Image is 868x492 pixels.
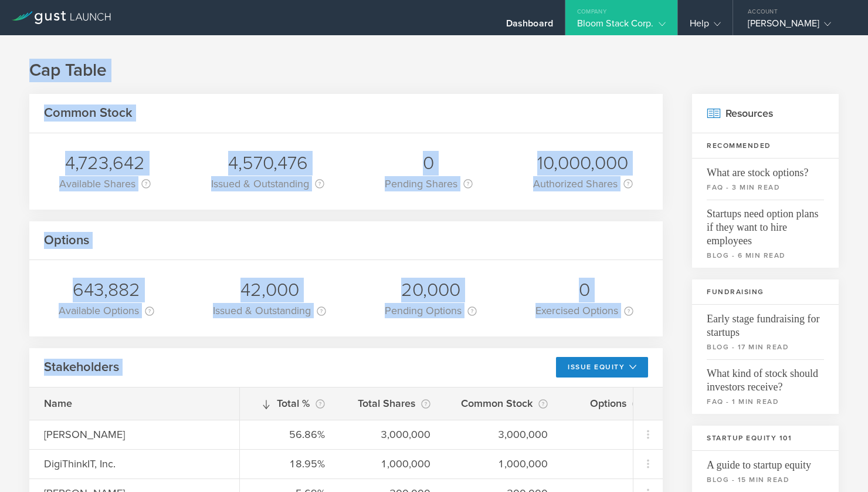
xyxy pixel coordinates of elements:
div: Pending Shares [385,176,473,192]
small: blog - 17 min read [707,342,824,352]
div: DigiThinkIT, Inc. [44,456,254,471]
div: Available Shares [59,176,151,192]
div: 3,000,000 [354,427,430,442]
a: What kind of stock should investors receive?faq - 1 min read [692,359,839,414]
button: Issue Equity [556,357,648,378]
div: Pending Options [385,302,477,319]
h2: Stakeholders [44,359,119,376]
div: 1,000,000 [460,456,548,471]
div: Total % [255,395,325,412]
div: 3,000,000 [460,427,548,442]
h1: Cap Table [29,59,839,82]
small: faq - 1 min read [707,396,824,407]
div: Name [44,396,254,411]
div: [PERSON_NAME] [44,427,254,442]
div: Dashboard [506,18,553,35]
div: Common Stock [460,395,548,412]
div: Help [690,18,721,35]
span: Startups need option plans if they want to hire employees [707,200,824,248]
div: Options [577,395,642,412]
a: Startups need option plans if they want to hire employeesblog - 6 min read [692,200,839,268]
div: Bloom Stack Corp. [577,18,666,35]
span: What kind of stock should investors receive? [707,359,824,394]
a: What are stock options?faq - 3 min read [692,159,839,200]
div: 20,000 [385,278,477,302]
div: Issued & Outstanding [211,176,324,192]
h2: Common Stock [44,105,133,122]
div: Available Options [59,302,154,319]
div: 4,570,476 [211,151,324,176]
h2: Resources [692,94,839,133]
small: blog - 6 min read [707,250,824,261]
div: Issued & Outstanding [213,302,326,319]
div: 56.86% [255,427,325,442]
div: Authorized Shares [533,176,633,192]
h3: Recommended [692,133,839,159]
small: faq - 3 min read [707,182,824,193]
div: 42,000 [213,278,326,302]
div: [PERSON_NAME] [748,18,847,35]
small: blog - 15 min read [707,474,824,485]
h2: Options [44,232,89,249]
span: A guide to startup equity [707,451,824,472]
h3: Startup Equity 101 [692,426,839,451]
div: 0 [535,278,633,302]
div: 1,000,000 [354,456,430,471]
iframe: Chat Widget [809,436,868,492]
span: What are stock options? [707,159,824,180]
div: Exercised Options [535,302,633,319]
a: A guide to startup equityblog - 15 min read [692,451,839,492]
div: 643,882 [59,278,154,302]
h3: Fundraising [692,279,839,305]
div: 10,000,000 [533,151,633,176]
div: Total Shares [354,395,430,412]
div: 4,723,642 [59,151,151,176]
div: 18.95% [255,456,325,471]
span: Early stage fundraising for startups [707,305,824,339]
div: 0 [385,151,473,176]
a: Early stage fundraising for startupsblog - 17 min read [692,305,839,359]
